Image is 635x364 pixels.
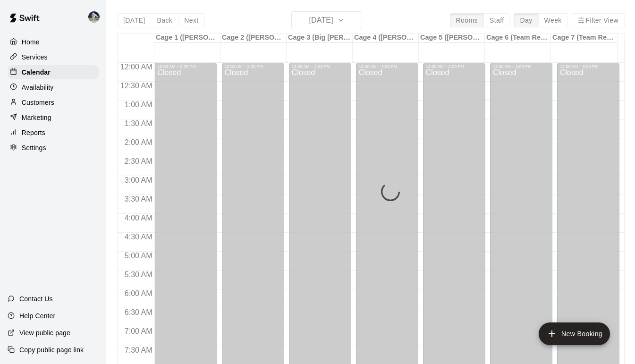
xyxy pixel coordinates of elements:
[22,83,54,92] p: Availability
[122,101,155,109] span: 1:00 AM
[118,82,155,90] span: 12:30 AM
[22,68,51,77] p: Calendar
[122,233,155,241] span: 4:30 AM
[225,64,281,69] div: 12:00 AM – 2:00 PM
[539,322,610,345] button: add
[22,143,46,152] p: Settings
[353,34,419,42] div: Cage 4 ([PERSON_NAME])
[19,294,53,304] p: Contact Us
[122,271,155,279] span: 5:30 AM
[122,157,155,165] span: 2:30 AM
[122,252,155,260] span: 5:00 AM
[493,64,550,69] div: 12:00 AM – 2:00 PM
[220,34,287,42] div: Cage 2 ([PERSON_NAME])
[122,195,155,203] span: 3:30 AM
[359,64,415,69] div: 12:00 AM – 2:00 PM
[118,63,155,71] span: 12:00 AM
[122,289,155,297] span: 6:00 AM
[122,176,155,184] span: 3:00 AM
[8,65,99,79] a: Calendar
[8,141,99,155] a: Settings
[8,126,99,140] a: Reports
[292,64,348,69] div: 12:00 AM – 2:00 PM
[154,34,220,42] div: Cage 1 ([PERSON_NAME])
[8,110,99,125] a: Marketing
[86,8,106,26] div: Chad Bell
[560,64,617,69] div: 12:00 AM – 2:00 PM
[22,128,45,137] p: Reports
[122,214,155,222] span: 4:00 AM
[122,346,155,354] span: 7:30 AM
[419,34,485,42] div: Cage 5 ([PERSON_NAME])
[19,345,84,355] p: Copy public page link
[287,34,353,42] div: Cage 3 (Big [PERSON_NAME])
[426,64,483,69] div: 12:00 AM – 2:00 PM
[485,34,551,42] div: Cage 6 (Team Rental)
[22,37,40,47] p: Home
[122,119,155,127] span: 1:30 AM
[22,113,51,122] p: Marketing
[8,50,99,64] a: Services
[88,11,100,23] img: Chad Bell
[122,138,155,146] span: 2:00 AM
[8,95,99,110] a: Customers
[19,311,55,321] p: Help Center
[22,98,54,107] p: Customers
[157,64,214,69] div: 12:00 AM – 2:00 PM
[122,308,155,316] span: 6:30 AM
[8,80,99,94] a: Availability
[122,327,155,335] span: 7:00 AM
[551,34,617,42] div: Cage 7 (Team Rental)
[19,328,70,338] p: View public page
[22,52,48,62] p: Services
[8,35,99,49] a: Home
